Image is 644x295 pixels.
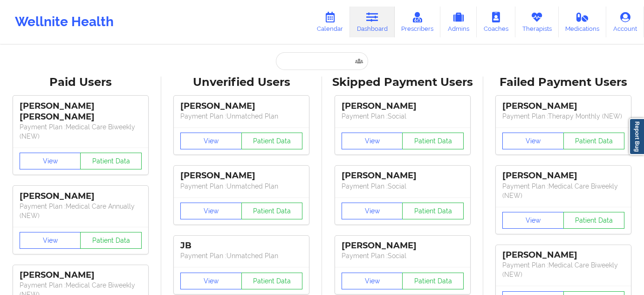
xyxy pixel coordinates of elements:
a: Account [606,7,644,37]
button: View [342,273,403,289]
p: Payment Plan : Unmatched Plan [180,112,302,121]
button: Patient Data [241,133,303,149]
button: Patient Data [80,153,142,169]
a: Report Bug [629,118,644,155]
button: Patient Data [241,273,303,289]
button: Patient Data [241,203,303,219]
div: Skipped Payment Users [329,75,477,90]
a: Dashboard [350,7,395,37]
button: Patient Data [563,133,625,149]
div: Paid Users [7,75,155,90]
p: Payment Plan : Medical Care Biweekly (NEW) [20,122,142,141]
button: View [20,232,81,249]
p: Payment Plan : Social [342,251,464,260]
div: [PERSON_NAME] [342,170,464,181]
p: Payment Plan : Unmatched Plan [180,251,302,260]
div: [PERSON_NAME] [PERSON_NAME] [20,101,142,122]
p: Payment Plan : Medical Care Biweekly (NEW) [502,182,624,200]
p: Payment Plan : Unmatched Plan [180,182,302,191]
button: View [502,212,564,229]
div: [PERSON_NAME] [502,250,624,260]
p: Payment Plan : Medical Care Biweekly (NEW) [502,260,624,279]
p: Payment Plan : Social [342,112,464,121]
button: View [502,133,564,149]
div: JB [180,240,302,251]
div: [PERSON_NAME] [180,170,302,181]
a: Medications [559,7,607,37]
div: [PERSON_NAME] [342,101,464,112]
button: Patient Data [402,133,464,149]
button: View [342,133,403,149]
p: Payment Plan : Medical Care Annually (NEW) [20,202,142,220]
p: Payment Plan : Social [342,182,464,191]
div: [PERSON_NAME] [180,101,302,112]
div: [PERSON_NAME] [20,270,142,281]
p: Payment Plan : Therapy Monthly (NEW) [502,112,624,121]
div: [PERSON_NAME] [342,240,464,251]
a: Admins [440,7,477,37]
a: Calendar [310,7,350,37]
button: View [180,273,242,289]
button: View [342,203,403,219]
div: [PERSON_NAME] [502,170,624,181]
button: Patient Data [402,203,464,219]
button: Patient Data [563,212,625,229]
button: Patient Data [402,273,464,289]
a: Coaches [477,7,515,37]
div: [PERSON_NAME] [20,191,142,202]
button: Patient Data [80,232,142,249]
button: View [20,153,81,169]
button: View [180,203,242,219]
div: Unverified Users [168,75,316,90]
div: Failed Payment Users [490,75,638,90]
div: [PERSON_NAME] [502,101,624,112]
a: Therapists [515,7,559,37]
a: Prescribers [395,7,441,37]
button: View [180,133,242,149]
